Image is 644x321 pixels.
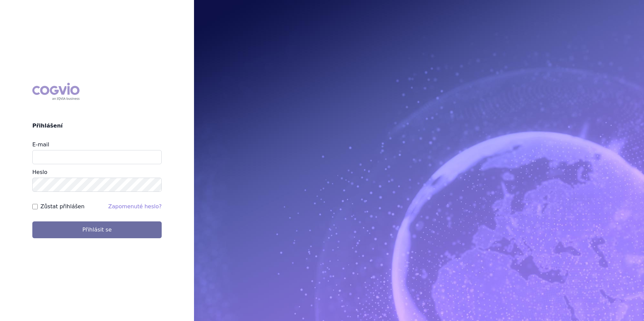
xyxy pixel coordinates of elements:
div: COGVIO [32,83,79,100]
label: E-mail [32,141,49,148]
a: Zapomenuté heslo? [108,203,162,210]
h2: Přihlášení [32,122,162,130]
button: Přihlásit se [32,221,162,238]
label: Zůstat přihlášen [40,203,85,211]
label: Heslo [32,169,47,175]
